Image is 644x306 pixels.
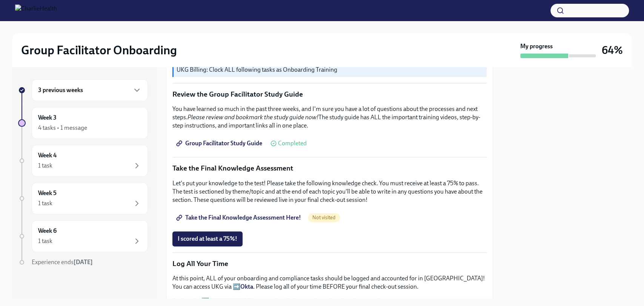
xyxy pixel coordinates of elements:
[38,114,57,122] h6: Week 3
[18,107,148,139] a: Week 34 tasks • 1 message
[178,214,301,221] span: Take the Final Knowledge Assessment Here!
[209,297,251,304] a: BILLING GUIDE
[32,258,93,266] span: Experience ends
[38,161,52,170] div: 1 task
[308,215,340,220] span: Not visited
[21,43,177,58] h2: Group Facilitator Onboarding
[172,89,487,99] p: Review the Group Facilitator Study Guide
[602,43,623,57] h3: 64%
[38,151,57,160] h6: Week 4
[172,274,487,291] p: At this point, ALL of your onboarding and compliance tasks should be logged and accounted for in ...
[18,220,148,252] a: Week 61 task
[18,183,148,214] a: Week 51 task
[38,124,87,132] div: 4 tasks • 1 message
[172,179,487,204] p: Let's put your knowledge to the test! Please take the following knowledge check. You must receive...
[38,227,57,235] h6: Week 6
[172,210,306,225] a: Take the Final Knowledge Assessment Here!
[15,5,57,17] img: CharlieHealth
[178,140,262,147] span: Group Facilitator Study Guide
[172,136,267,151] a: Group Facilitator Study Guide
[240,283,253,290] a: Okta
[74,258,93,266] strong: [DATE]
[172,105,487,130] p: You have learned so much in the past three weeks, and I'm sure you have a lot of questions about ...
[178,235,237,243] span: I scored at least a 75%!
[38,237,52,245] div: 1 task
[18,145,148,177] a: Week 41 task
[172,297,487,305] p: Review the ➡️ for more details/instructions about logging your time.
[172,163,487,173] p: Take the Final Knowledge Assessment
[172,259,487,269] p: Log All Your Time
[38,199,52,208] div: 1 task
[177,66,484,74] p: UKG Billing: Clock ALL following tasks as Onboarding Training
[172,231,243,246] button: I scored at least a 75%!
[38,189,57,197] h6: Week 5
[278,140,307,146] span: Completed
[188,114,318,121] em: Please review and bookmark the study guide now!
[38,86,83,94] h6: 3 previous weeks
[32,79,148,101] div: 3 previous weeks
[520,42,553,51] strong: My progress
